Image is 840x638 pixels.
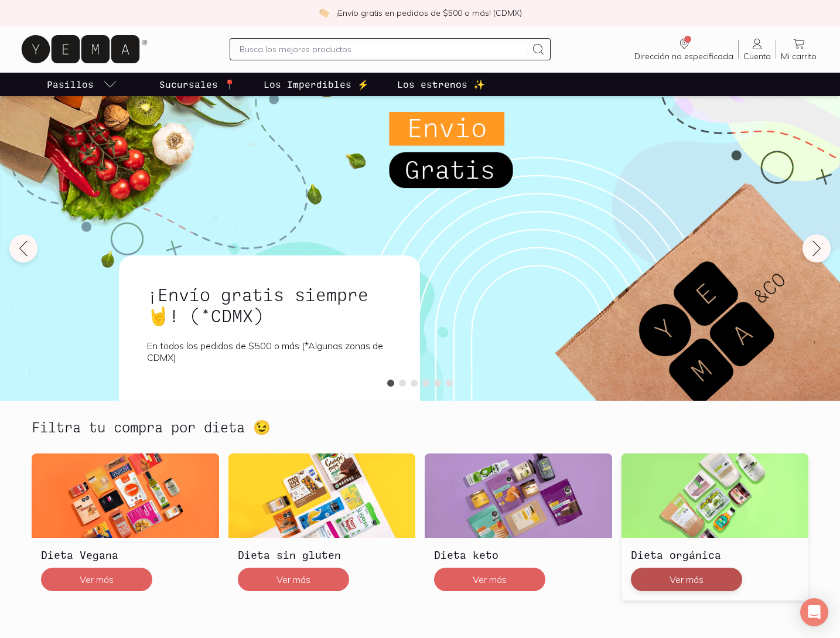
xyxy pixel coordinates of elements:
a: Mi carrito [776,37,821,62]
a: Dieta orgánicaDieta orgánicaVer más [622,453,809,600]
h3: Dieta orgánica [631,547,800,562]
a: Dirección no especificada [630,37,738,62]
p: Pasillos [47,77,94,91]
img: Dieta Vegana [32,453,219,538]
span: Mi carrito [781,51,817,62]
a: Cuenta [739,37,776,62]
a: Dieta ketoDieta ketoVer más [425,453,612,600]
h2: Filtra tu compra por dieta 😉 [32,419,271,435]
button: Ver más [41,568,152,591]
a: Sucursales 📍 [157,73,238,96]
p: Los Imperdibles ⚡️ [264,77,369,91]
p: En todos los pedidos de $500 o más (*Algunas zonas de CDMX) [147,340,392,363]
button: Ver más [434,568,545,591]
a: Dieta VeganaDieta VeganaVer más [32,453,219,600]
a: Dieta sin glutenDieta sin glutenVer más [228,453,416,600]
img: Dieta sin gluten [228,453,416,538]
h1: ¡Envío gratis siempre🤘! (*CDMX) [147,284,392,326]
h3: Dieta Vegana [41,547,210,562]
h3: Dieta sin gluten [238,547,407,562]
button: Ver más [631,568,742,591]
a: Los Imperdibles ⚡️ [261,73,371,96]
img: check [319,8,329,18]
h3: Dieta keto [434,547,603,562]
img: Dieta orgánica [622,453,809,538]
span: Dirección no especificada [634,51,733,62]
span: Cuenta [743,51,771,62]
img: Dieta keto [425,453,612,538]
a: Los estrenos ✨ [395,73,487,96]
a: pasillo-todos-link [45,73,119,96]
p: ¡Envío gratis en pedidos de $500 o más! (CDMX) [336,7,522,19]
div: Open Intercom Messenger [800,598,828,626]
p: Sucursales 📍 [159,77,235,91]
p: Los estrenos ✨ [397,77,485,91]
button: Ver más [238,568,349,591]
input: Busca los mejores productos [240,42,527,56]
